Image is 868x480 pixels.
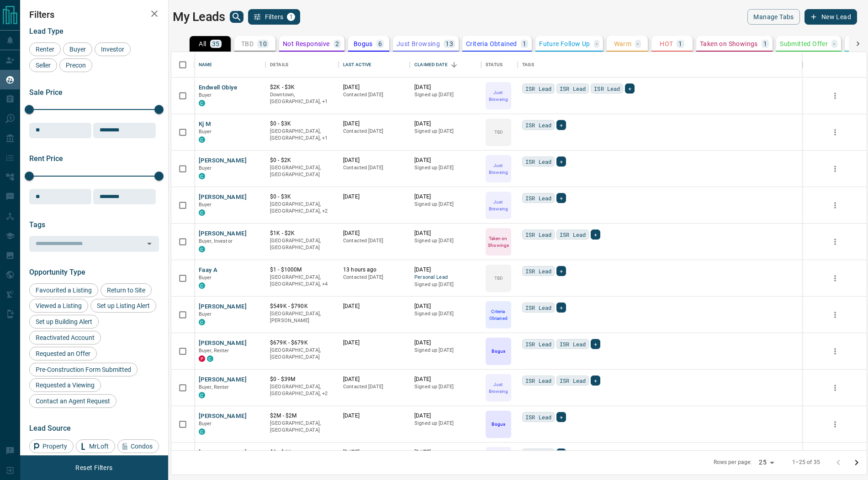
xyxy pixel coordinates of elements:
[270,310,334,324] p: [GEOGRAPHIC_DATA], [PERSON_NAME]
[525,339,551,349] span: ISR Lead
[343,128,405,135] p: Contacted [DATE]
[492,421,505,428] p: Bogus
[414,420,476,427] p: Signed up [DATE]
[525,376,551,385] span: ISR Lead
[828,198,842,212] button: more
[414,266,476,274] p: [DATE]
[378,41,382,47] p: 6
[660,41,673,47] p: HOT
[29,58,57,72] div: Seller
[270,201,334,215] p: Midtown | Central, Toronto
[343,230,405,237] p: [DATE]
[343,157,405,164] p: [DATE]
[414,339,476,347] p: [DATE]
[32,334,98,341] span: Reactivated Account
[343,91,405,99] p: Contacted [DATE]
[414,449,476,456] p: [DATE]
[339,52,410,78] div: Last Active
[29,347,97,360] div: Requested an Offer
[560,84,586,93] span: ISR Lead
[270,128,334,142] p: Toronto
[525,120,551,130] span: ISR Lead
[414,128,476,135] p: Signed up [DATE]
[199,392,205,398] div: condos.ca
[560,449,563,458] span: +
[199,165,212,171] span: Buyer
[487,235,510,249] p: Taken on Showings
[29,299,88,313] div: Viewed a Listing
[343,339,405,347] p: [DATE]
[199,303,247,311] button: [PERSON_NAME]
[32,302,85,309] span: Viewed a Listing
[847,454,866,472] button: Go to next page
[270,383,334,397] p: East York, Toronto
[199,92,212,98] span: Buyer
[414,281,476,288] p: Signed up [DATE]
[199,449,247,457] button: [PERSON_NAME]
[522,52,534,78] div: Tags
[29,27,64,36] span: Lead Type
[594,376,597,385] span: +
[614,41,632,47] p: Warm
[755,456,777,469] div: 25
[414,274,476,282] span: Personal Lead
[199,355,205,362] div: property.ca
[414,376,476,383] p: [DATE]
[270,266,334,274] p: $1 - $1000M
[335,41,339,47] p: 2
[270,412,334,420] p: $2M - $2M
[199,421,212,427] span: Buyer
[343,120,405,128] p: [DATE]
[270,347,334,361] p: [GEOGRAPHIC_DATA], [GEOGRAPHIC_DATA]
[343,52,371,78] div: Last Active
[230,11,243,23] button: search button
[523,41,526,47] p: 1
[29,394,116,408] div: Contact an Agent Request
[525,449,551,458] span: ISR Lead
[343,376,405,383] p: [DATE]
[199,412,247,421] button: [PERSON_NAME]
[199,348,229,354] span: Buyer, Renter
[66,46,89,53] span: Buyer
[414,120,476,128] p: [DATE]
[86,443,112,450] span: MrLoft
[270,193,334,201] p: $0 - $3K
[492,348,505,355] p: Bogus
[747,9,799,25] button: Manage Tabs
[343,412,405,420] p: [DATE]
[828,381,842,395] button: more
[29,315,99,329] div: Set up Building Alert
[343,266,405,274] p: 13 hours ago
[414,383,476,391] p: Signed up [DATE]
[265,52,339,78] div: Details
[199,246,205,252] div: condos.ca
[199,428,205,435] div: condos.ca
[32,46,58,53] span: Renter
[199,173,205,179] div: condos.ca
[828,162,842,176] button: more
[594,84,620,93] span: ISR Lead
[556,157,566,167] div: +
[556,412,566,422] div: +
[117,439,159,453] div: Condos
[414,193,476,201] p: [DATE]
[270,237,334,251] p: [GEOGRAPHIC_DATA], [GEOGRAPHIC_DATA]
[494,129,503,136] p: TBD
[518,52,803,78] div: Tags
[525,266,551,276] span: ISR Lead
[556,120,566,130] div: +
[556,266,566,276] div: +
[556,303,566,313] div: +
[63,62,89,69] span: Precon
[212,41,220,47] p: 35
[560,339,586,349] span: ISR Lead
[525,303,551,312] span: ISR Lead
[32,350,94,357] span: Requested an Offer
[95,42,131,56] div: Investor
[343,193,405,201] p: [DATE]
[199,83,237,92] button: Endwell Obiye
[127,443,156,450] span: Condos
[39,443,70,450] span: Property
[32,381,98,389] span: Requested a Viewing
[525,84,551,93] span: ISR Lead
